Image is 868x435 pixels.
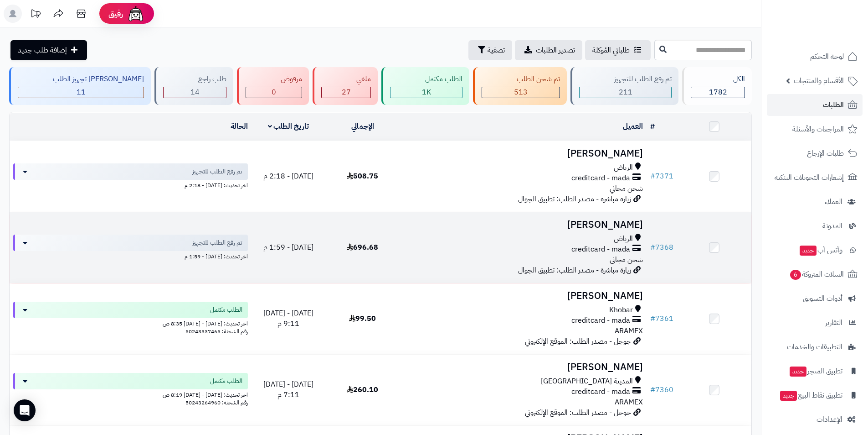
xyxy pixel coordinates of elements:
[579,74,672,84] div: تم رفع الطلب للتجهيز
[571,244,630,255] span: creditcard - mada
[231,121,248,132] a: الحالة
[468,40,512,60] button: تصفية
[650,384,655,395] span: #
[190,87,200,98] span: 14
[13,389,248,399] div: اخر تحديث: [DATE] - [DATE] 8:19 ص
[321,74,371,84] div: ملغي
[775,171,844,184] span: إشعارات التحويلات البنكية
[767,409,863,430] a: الإعدادات
[789,365,842,377] span: تطبيق المتجر
[571,387,630,397] span: creditcard - mada
[108,8,123,19] span: رفيق
[263,308,313,329] span: [DATE] - [DATE] 9:11 م
[18,87,144,98] div: 11
[342,87,351,98] span: 27
[471,67,569,105] a: تم شحن الطلب 513
[790,367,806,377] span: جديد
[482,74,560,84] div: تم شحن الطلب
[263,379,313,400] span: [DATE] - [DATE] 7:11 م
[615,325,643,336] span: ARAMEX
[650,242,655,253] span: #
[390,87,462,98] div: 1006
[609,305,633,315] span: Khobar
[488,45,505,56] span: تصفية
[650,384,673,395] a: #7360
[422,87,431,98] span: 1K
[691,74,745,84] div: الكل
[347,242,378,253] span: 696.68
[787,341,842,353] span: التطبيقات والخدمات
[817,413,842,426] span: الإعدادات
[767,46,863,68] a: لوحة التحكم
[18,74,144,84] div: [PERSON_NAME] تجهيز الطلب
[77,87,86,98] span: 11
[615,397,643,408] span: ARAMEX
[349,313,376,324] span: 99.50
[794,74,844,87] span: الأقسام والمنتجات
[825,195,842,208] span: العملاء
[592,45,630,56] span: طلباتي المُوكلة
[767,288,863,309] a: أدوات التسويق
[623,121,643,132] a: العميل
[780,391,797,401] span: جديد
[767,191,863,213] a: العملاء
[403,291,643,301] h3: [PERSON_NAME]
[767,118,863,140] a: المراجعات والأسئلة
[24,5,47,25] a: تحديثات المنصة
[650,313,655,324] span: #
[13,180,248,189] div: اخر تحديث: [DATE] - 2:18 م
[390,74,462,84] div: الطلب مكتمل
[18,45,67,56] span: إضافة طلب جديد
[347,384,378,395] span: 260.10
[518,194,631,204] span: زيارة مباشرة - مصدر الطلب: تطبيق الجوال
[767,384,863,406] a: تطبيق نقاط البيعجديد
[822,220,842,232] span: المدونة
[14,399,36,421] div: Open Intercom Messenger
[569,67,680,105] a: تم رفع الطلب للتجهيز 211
[789,268,844,281] span: السلات المتروكة
[185,398,248,407] span: رقم الشحنة: 50243264960
[482,87,560,98] div: 513
[571,173,630,183] span: creditcard - mada
[311,67,380,105] a: ملغي 27
[347,171,378,182] span: 508.75
[610,254,643,265] span: شحن مجاني
[571,315,630,326] span: creditcard - mada
[767,94,863,116] a: الطلبات
[580,87,671,98] div: 211
[767,360,863,382] a: تطبيق المتجرجديد
[619,87,632,98] span: 211
[803,292,842,305] span: أدوات التسويق
[799,244,842,257] span: وآتس آب
[246,74,302,84] div: مرفوض
[767,142,863,164] a: طلبات الإرجاع
[263,171,313,182] span: [DATE] - 2:18 م
[268,121,309,132] a: تاريخ الطلب
[380,67,471,105] a: الطلب مكتمل 1K
[515,40,582,60] a: تصدير الطلبات
[13,251,248,261] div: اخر تحديث: [DATE] - 1:59 م
[192,238,242,247] span: تم رفع الطلب للتجهيز
[403,148,643,159] h3: [PERSON_NAME]
[680,67,754,105] a: الكل1782
[192,167,242,176] span: تم رفع الطلب للتجهيز
[767,336,863,358] a: التطبيقات والخدمات
[185,327,248,335] span: رقم الشحنة: 50243337465
[610,183,643,194] span: شحن مجاني
[767,312,863,334] a: التقارير
[263,242,313,253] span: [DATE] - 1:59 م
[351,121,374,132] a: الإجمالي
[127,5,145,23] img: ai-face.png
[10,40,87,60] a: إضافة طلب جديد
[246,87,302,98] div: 0
[514,87,528,98] span: 513
[650,313,673,324] a: #7361
[13,318,248,328] div: اخر تحديث: [DATE] - [DATE] 8:35 ص
[536,45,575,56] span: تصدير الطلبات
[825,316,842,329] span: التقارير
[650,171,673,182] a: #7371
[210,305,242,314] span: الطلب مكتمل
[7,67,153,105] a: [PERSON_NAME] تجهيز الطلب 11
[164,87,226,98] div: 14
[792,123,844,136] span: المراجعات والأسئلة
